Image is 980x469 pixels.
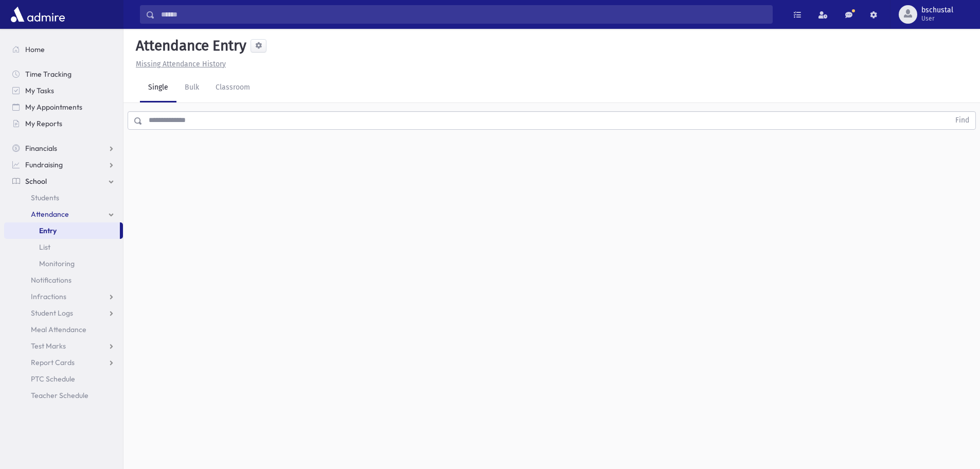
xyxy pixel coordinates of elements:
span: Students [31,193,59,202]
span: Monitoring [39,259,75,268]
a: School [4,173,123,189]
a: Missing Attendance History [132,60,226,68]
a: Monitoring [4,255,123,272]
span: Fundraising [25,160,63,169]
a: Test Marks [4,338,123,354]
a: Fundraising [4,157,123,173]
a: Infractions [4,288,123,305]
a: My Reports [4,115,123,132]
input: Search [155,5,772,24]
a: List [4,239,123,255]
a: My Appointments [4,99,123,115]
a: Report Cards [4,354,123,371]
a: Students [4,189,123,206]
span: Attendance [31,210,69,219]
a: Entry [4,222,120,239]
a: My Tasks [4,82,123,99]
span: Infractions [31,292,66,301]
span: PTC Schedule [31,374,75,384]
a: Time Tracking [4,66,123,82]
span: Meal Attendance [31,325,86,334]
span: Report Cards [31,358,75,367]
span: User [921,14,953,23]
h5: Attendance Entry [132,37,246,55]
u: Missing Attendance History [136,60,226,68]
span: My Reports [25,119,62,128]
a: Meal Attendance [4,321,123,338]
span: Test Marks [31,341,66,351]
span: Home [25,45,45,54]
a: PTC Schedule [4,371,123,387]
a: Teacher Schedule [4,387,123,404]
span: Time Tracking [25,70,72,79]
span: School [25,177,47,186]
a: Student Logs [4,305,123,321]
span: Entry [39,226,57,235]
a: Bulk [176,74,207,102]
span: bschustal [921,6,953,14]
span: Financials [25,144,57,153]
img: AdmirePro [8,4,67,25]
a: Single [140,74,176,102]
a: Financials [4,140,123,157]
a: Attendance [4,206,123,222]
span: My Appointments [25,102,82,112]
button: Find [949,112,975,129]
a: Home [4,41,123,58]
span: List [39,242,50,252]
span: Student Logs [31,308,73,318]
span: Notifications [31,275,72,285]
a: Classroom [207,74,258,102]
a: Notifications [4,272,123,288]
span: Teacher Schedule [31,391,88,400]
span: My Tasks [25,86,54,95]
